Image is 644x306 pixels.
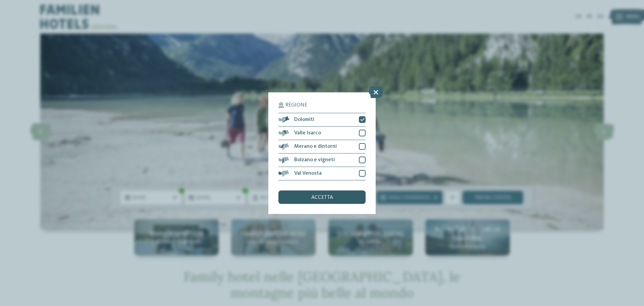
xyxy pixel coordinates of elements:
span: accetta [311,195,333,200]
span: Val Venosta [294,171,322,176]
span: Valle Isarco [294,130,321,136]
span: Merano e dintorni [294,144,337,149]
span: Dolomiti [294,117,314,122]
span: Bolzano e vigneti [294,157,335,163]
span: Regione [285,102,307,108]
